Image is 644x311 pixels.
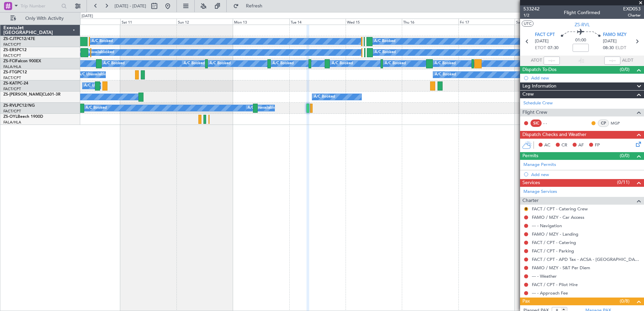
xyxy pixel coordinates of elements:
span: AC [544,142,550,149]
span: FAMO MZY [603,32,626,38]
div: Mon 13 [233,19,289,25]
div: A/C Booked [385,59,406,69]
div: Flight Confirmed [564,9,600,16]
div: A/C Booked [434,59,456,69]
span: CR [561,142,567,149]
span: Permits [522,152,538,160]
div: A/C Booked [314,92,335,102]
div: Sun 12 [176,19,233,25]
div: A/C Booked [210,59,231,69]
span: (0/0) [620,152,630,159]
div: Fri 17 [458,19,515,25]
span: Only With Activity [18,16,71,21]
a: MGP [611,120,626,126]
span: Charter [522,197,539,205]
span: ZS-RVL [575,21,590,28]
div: [DATE] [82,13,93,19]
div: Sat 11 [120,19,176,25]
a: Schedule Crew [523,100,553,107]
a: FAMO / MZY - Landing [532,231,578,237]
span: ELDT [615,45,626,51]
a: FACT/CPT [3,53,21,58]
span: 1/2 [523,12,540,18]
a: ZS-FTGPC12 [3,70,27,74]
a: FACT / CPT - APD Tax - ACSA - [GEOGRAPHIC_DATA] International FACT / CPT [532,256,641,262]
div: A/C Booked [103,59,125,69]
a: ZS-CJTPC12/47E [3,37,35,41]
div: A/C Booked [272,59,294,69]
span: FACT CPT [535,32,555,38]
span: [DATE] [603,38,617,45]
a: --- - Weather [532,273,557,279]
span: Leg Information [522,82,556,90]
span: Flight Crew [522,109,547,116]
span: ZS-KAT [3,81,17,85]
span: 08:30 [603,45,614,51]
div: Fri 10 [64,19,120,25]
a: --- - Navigation [532,223,562,229]
a: FACT/CPT [3,75,21,80]
a: FACT / CPT - Catering Crew [532,206,588,212]
div: A/C Booked [332,59,353,69]
a: FACT / CPT - Parking [532,248,574,254]
span: ZS-FTG [3,70,17,74]
span: (0/0) [620,66,630,73]
span: 01:00 [575,37,586,44]
div: Tue 14 [289,19,346,25]
div: Add new [531,75,641,81]
span: ZS-RVL [3,104,17,108]
input: --:-- [544,57,560,65]
span: ZS-ERS [3,48,17,52]
span: Pax [522,298,530,305]
span: ZS-FCI [3,59,15,63]
span: ZS-CJT [3,37,17,41]
span: ATOT [531,57,542,64]
div: A/C Unavailable [78,47,106,58]
span: ETOT [535,45,546,51]
a: ZS-RVLPC12/NG [3,104,35,108]
button: Only With Activity [7,13,73,24]
a: FACT / CPT - Pilot Hire [532,282,578,287]
a: ZS-[PERSON_NAME]CL601-3R [3,93,61,97]
span: [DATE] - [DATE] [115,3,146,9]
div: Add new [531,172,641,177]
a: --- - Approach Fee [532,290,568,296]
a: Manage Permits [523,162,556,168]
a: FAMO / MZY - S&T Per Diem [532,265,590,271]
div: A/C Booked [435,70,456,80]
span: Crew [522,91,534,98]
a: ZS-ERSPC12 [3,48,27,52]
input: Trip Number [21,1,59,11]
div: Thu 16 [402,19,458,25]
span: ALDT [622,57,633,64]
span: Refresh [240,4,268,8]
div: A/C Booked [184,59,205,69]
a: ZS-KATPC-24 [3,81,28,85]
a: ZS-OYLBeech 1900D [3,115,43,119]
a: FALA/HLA [3,120,21,125]
span: 533242 [523,5,540,12]
span: (0/11) [617,179,630,186]
div: A/C Booked [92,36,113,46]
div: Wed 15 [346,19,402,25]
div: A/C Booked [86,103,107,113]
div: - - [543,120,558,126]
a: FACT/CPT [3,42,21,47]
div: A/C Booked [375,47,396,58]
span: FP [595,142,600,149]
button: UTC [522,21,534,27]
a: Manage Services [523,188,557,195]
span: ZS-[PERSON_NAME] [3,93,42,97]
span: 07:30 [548,45,558,51]
div: A/C Unavailable [84,81,112,91]
div: SIC [530,119,542,127]
a: FAMO / MZY - Car Access [532,214,584,220]
span: (0/8) [620,298,630,305]
a: FALA/HLA [3,64,21,69]
span: Services [522,179,540,187]
span: Charter [623,12,641,18]
a: FACT / CPT - Catering [532,240,576,245]
span: EXD053 [623,5,641,12]
div: CP [598,119,609,127]
span: Dispatch Checks and Weather [522,131,586,139]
